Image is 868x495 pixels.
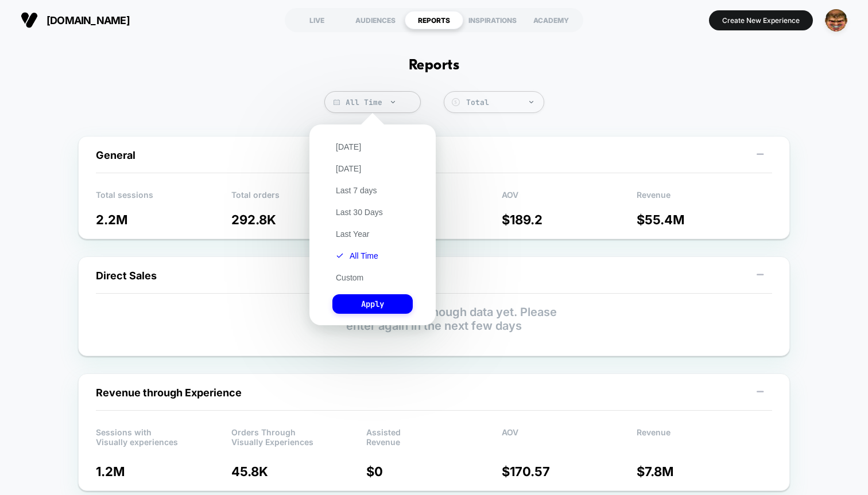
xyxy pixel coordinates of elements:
[409,57,459,74] h1: Reports
[332,207,386,217] button: Last 30 Days
[332,185,381,196] button: Last 7 days
[96,464,231,479] p: 1.2M
[637,464,772,479] p: $ 7.8M
[334,99,340,105] img: calendar
[324,91,421,113] span: All Time
[96,270,157,282] span: Direct Sales
[821,9,851,32] button: ppic
[825,9,847,32] img: ppic
[391,101,395,103] img: end
[332,229,373,239] button: Last Year
[466,98,538,107] div: Total
[637,427,772,445] p: Revenue
[96,149,135,161] span: General
[522,11,580,29] div: ACADEMY
[332,142,365,152] button: [DATE]
[332,272,367,283] button: Custom
[231,427,367,445] p: Orders Through Visually Experiences
[463,11,522,29] div: INSPIRATIONS
[231,190,367,207] p: Total orders
[502,427,637,445] p: AOV
[17,11,133,29] button: [DOMAIN_NAME]
[96,427,231,445] p: Sessions with Visually experiences
[288,11,346,29] div: LIVE
[96,305,772,333] p: We haven't collected enough data yet. Please enter again in the next few days
[637,190,772,207] p: Revenue
[709,10,813,30] button: Create New Experience
[96,212,231,227] p: 2.2M
[637,212,772,227] p: $ 55.4M
[46,14,130,26] span: [DOMAIN_NAME]
[405,11,463,29] div: REPORTS
[332,251,382,261] button: All Time
[21,11,38,29] img: Visually logo
[502,190,637,207] p: AOV
[454,99,457,105] tspan: $
[366,427,502,445] p: Assisted Revenue
[346,11,405,29] div: AUDIENCES
[231,464,367,479] p: 45.8K
[332,163,365,174] button: [DATE]
[231,212,367,227] p: 292.8K
[529,101,533,103] img: end
[366,464,502,479] p: $ 0
[332,294,413,314] button: Apply
[96,387,242,399] span: Revenue through Experience
[502,212,637,227] p: $ 189.2
[96,190,231,207] p: Total sessions
[502,464,637,479] p: $ 170.57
